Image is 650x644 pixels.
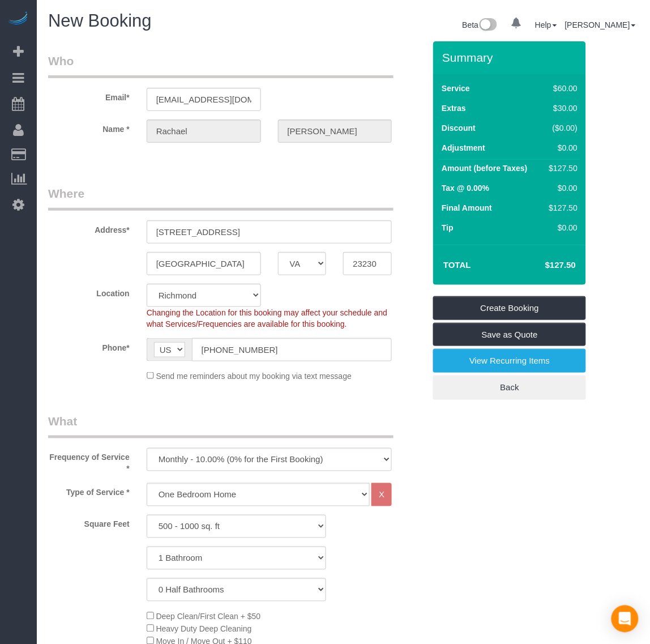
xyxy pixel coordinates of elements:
span: Send me reminders about my booking via text message [156,372,352,381]
label: Amount (before Taxes) [442,163,527,174]
label: Final Amount [442,202,492,214]
a: Help [535,20,557,29]
label: Type of Service * [40,483,138,498]
label: Tip [442,222,454,233]
label: Service [442,83,470,94]
legend: What [48,413,394,438]
img: Automaid Logo [7,11,29,27]
input: Zip Code* [343,252,392,275]
label: Extras [442,103,466,114]
input: First Name* [147,120,261,143]
div: $30.00 [545,103,578,114]
a: View Recurring Items [433,349,586,373]
label: Square Feet [40,515,138,530]
label: Tax @ 0.00% [442,182,489,194]
div: $0.00 [545,142,578,153]
label: Phone* [40,338,138,353]
div: ($0.00) [545,122,578,134]
legend: Where [48,185,394,211]
legend: Who [48,53,394,78]
input: City* [147,252,261,275]
h3: Summary [442,51,580,64]
label: Email* [40,88,138,103]
a: Beta [463,20,498,29]
span: New Booking [48,11,152,31]
a: Create Booking [433,296,586,320]
label: Name * [40,120,138,135]
span: Heavy Duty Deep Cleaning [156,625,252,634]
label: Frequency of Service * [40,448,138,475]
h4: $127.50 [511,261,576,270]
div: $60.00 [545,83,578,94]
span: Changing the Location for this booking may affect your schedule and what Services/Frequencies are... [147,308,387,329]
div: $127.50 [545,202,578,214]
input: Phone* [192,338,392,361]
label: Adjustment [442,142,485,153]
input: Last Name* [278,120,392,143]
label: Address* [40,220,138,236]
img: New interface [478,18,497,33]
label: Location [40,284,138,299]
label: Discount [442,122,476,134]
a: [PERSON_NAME] [565,20,636,29]
div: Open Intercom Messenger [611,605,639,633]
a: Back [433,376,586,399]
div: $0.00 [545,182,578,194]
a: Save as Quote [433,323,586,347]
input: Email* [147,88,261,111]
strong: Total [443,260,471,270]
div: $127.50 [545,163,578,174]
div: $0.00 [545,222,578,233]
span: Deep Clean/First Clean + $50 [156,612,261,621]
